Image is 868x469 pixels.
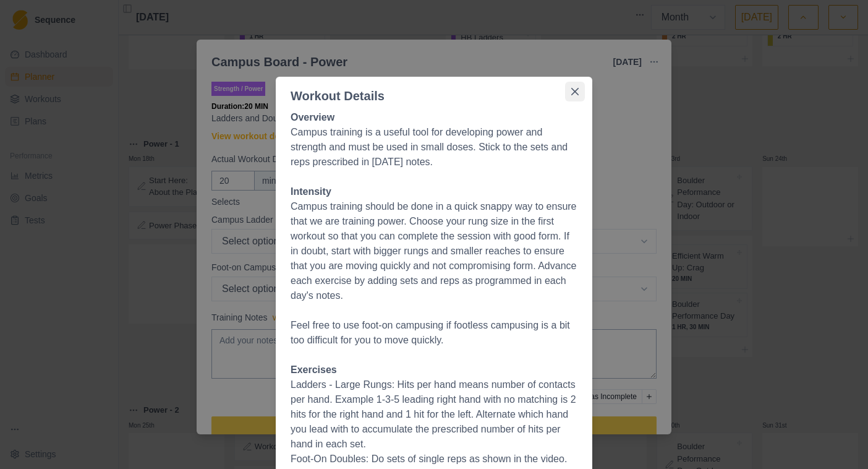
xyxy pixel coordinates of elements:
[291,318,577,348] p: Feel free to use foot-on campusing if footless campusing is a bit too difficult for you to move q...
[291,364,337,375] strong: Exercises
[276,77,592,105] header: Workout Details
[291,112,334,123] strong: Overview
[291,377,577,452] li: Ladders - Large Rungs: Hits per hand means number of contacts per hand. Example 1-3-5 leading rig...
[291,125,577,170] p: Campus training is a useful tool for developing power and strength and must be used in small dose...
[565,82,585,101] button: Close
[291,186,331,197] strong: Intensity
[291,199,577,303] p: Campus training should be done in a quick snappy way to ensure that we are training power. Choose...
